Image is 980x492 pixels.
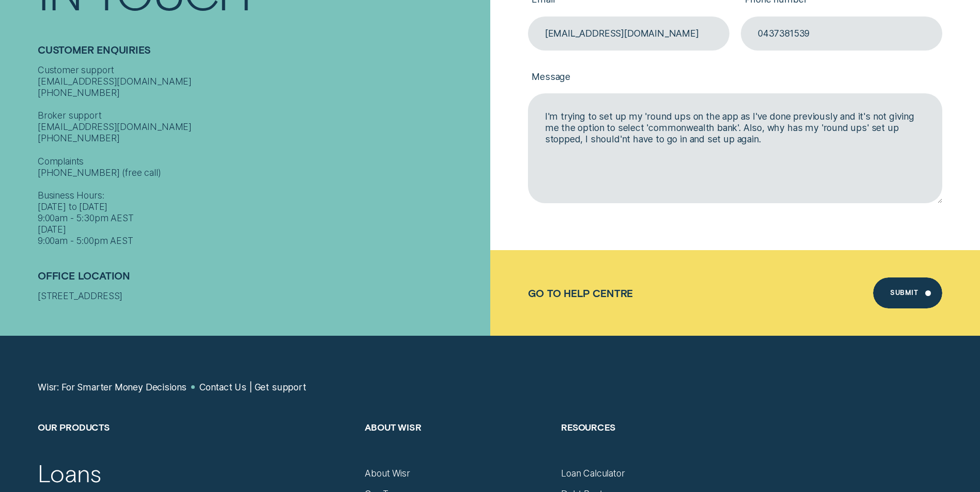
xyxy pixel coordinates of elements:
label: Message [528,62,942,93]
textarea: I'm trying to set up my 'round ups on the app as I've done previously and it's not giving me the ... [528,93,942,203]
div: Customer support [EMAIL_ADDRESS][DOMAIN_NAME] [PHONE_NUMBER] Broker support [EMAIL_ADDRESS][DOMAI... [38,64,484,247]
a: Contact Us | Get support [199,382,306,393]
a: Loans [38,458,101,488]
a: Go to Help Centre [528,287,633,299]
h2: Our Products [38,421,353,468]
h2: Resources [561,421,746,468]
a: Loan Calculator [561,468,625,479]
h2: About Wisr [365,421,550,468]
a: About Wisr [365,468,410,479]
div: [STREET_ADDRESS] [38,290,484,302]
button: Submit [873,277,942,308]
a: Wisr: For Smarter Money Decisions [38,382,186,393]
h2: Customer Enquiries [38,44,484,64]
h2: Office Location [38,270,484,290]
